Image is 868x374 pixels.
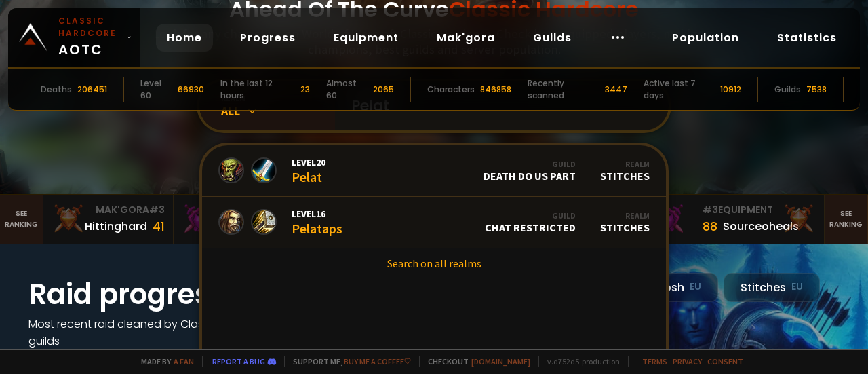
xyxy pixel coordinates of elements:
[85,218,147,235] div: Hittinghard
[174,195,304,244] a: Mak'Gora#2Rivench100
[600,210,650,221] div: Realm
[723,218,799,235] div: Sourceoheals
[471,356,530,367] a: [DOMAIN_NAME]
[52,203,165,217] div: Mak'Gora
[284,356,411,367] span: Support me,
[484,159,576,183] div: Death Do Us Part
[703,203,816,217] div: Equipment
[300,83,310,96] div: 23
[41,83,72,96] div: Deaths
[202,197,666,248] a: Level16PelatapsGuildCHAT RESTRICTEDRealmStitches
[642,356,667,367] a: Terms
[724,273,820,302] div: Stitches
[528,77,599,102] div: Recently scanned
[140,77,172,102] div: Level 60
[538,356,620,367] span: v. d752d5 - production
[58,15,121,60] span: AOTC
[806,83,827,96] div: 7538
[373,83,394,96] div: 2065
[43,195,174,244] a: Mak'Gora#3Hittinghard41
[149,203,165,217] span: # 3
[174,356,194,367] a: a fan
[600,159,650,183] div: Stitches
[182,203,295,217] div: Mak'Gora
[673,356,702,367] a: Privacy
[426,24,506,52] a: Mak'gora
[220,77,296,102] div: In the last 12 hours
[229,24,307,52] a: Progress
[323,24,410,52] a: Equipment
[292,208,342,237] div: Pelataps
[178,83,204,96] div: 66930
[644,77,715,102] div: Active last 7 days
[600,210,650,234] div: Stitches
[58,15,121,39] small: Classic Hardcore
[720,83,741,96] div: 10912
[522,24,583,52] a: Guilds
[156,24,213,52] a: Home
[485,210,576,221] div: Guild
[427,83,475,96] div: Characters
[703,217,717,236] div: 88
[774,83,801,96] div: Guilds
[221,103,335,119] div: All
[28,273,300,316] h1: Raid progress
[133,356,194,367] span: Made by
[484,159,576,169] div: Guild
[292,156,325,185] div: Pelat
[326,77,368,102] div: Almost 60
[791,280,803,294] small: EU
[202,248,666,278] a: Search on all realms
[202,145,666,197] a: Level20PelatGuildDeath Do Us PartRealmStitches
[703,203,718,217] span: # 3
[77,83,107,96] div: 206451
[825,195,868,244] a: Seeranking
[766,24,848,52] a: Statistics
[600,159,650,169] div: Realm
[8,8,140,67] a: Classic HardcoreAOTC
[605,83,627,96] div: 3447
[419,356,530,367] span: Checkout
[480,83,511,96] div: 846858
[485,210,576,234] div: CHAT RESTRICTED
[28,316,300,350] h4: Most recent raid cleaned by Classic Hardcore guilds
[292,208,342,220] span: Level 16
[292,156,325,168] span: Level 20
[694,195,825,244] a: #3Equipment88Sourceoheals
[707,356,743,367] a: Consent
[344,356,411,367] a: Buy me a coffee
[212,356,265,367] a: Report a bug
[661,24,750,52] a: Population
[690,280,701,294] small: EU
[153,217,165,236] div: 41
